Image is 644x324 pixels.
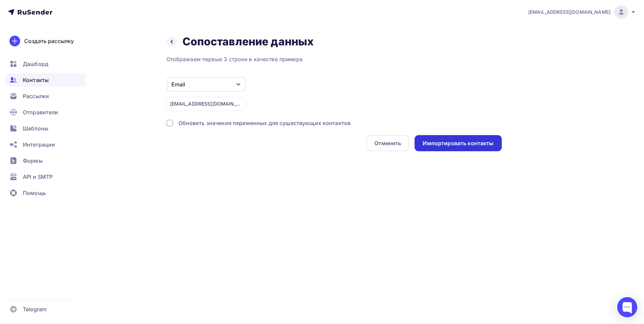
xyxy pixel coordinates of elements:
span: Контакты [23,76,49,84]
a: Формы [5,154,85,167]
div: Отображаем первые 3 строки в качестве примера [166,55,502,63]
a: Дашборд [5,57,85,71]
div: [EMAIL_ADDRESS][DOMAIN_NAME] [166,97,246,111]
div: Email [171,80,185,88]
span: Рассылки [23,92,49,100]
a: Шаблоны [5,122,85,135]
span: Шаблоны [23,124,48,132]
div: Обновить значения переменных для существующих контактов [178,119,351,127]
span: API и SMTP [23,173,53,181]
a: Контакты [5,73,85,87]
span: Формы [23,157,43,165]
span: Интеграции [23,140,55,149]
span: Дашборд [23,60,48,68]
a: [EMAIL_ADDRESS][DOMAIN_NAME] [528,5,636,19]
h2: Сопоставление данных [182,35,314,48]
div: Отменить [374,139,401,147]
span: Telegram [23,305,47,313]
span: Помощь [23,189,46,197]
a: Рассылки [5,89,85,103]
span: Отправители [23,108,58,116]
span: [EMAIL_ADDRESS][DOMAIN_NAME] [528,9,610,15]
div: Импортировать контакты [423,139,493,147]
a: Отправители [5,106,85,119]
button: Email [166,77,246,92]
div: Создать рассылку [24,37,74,45]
